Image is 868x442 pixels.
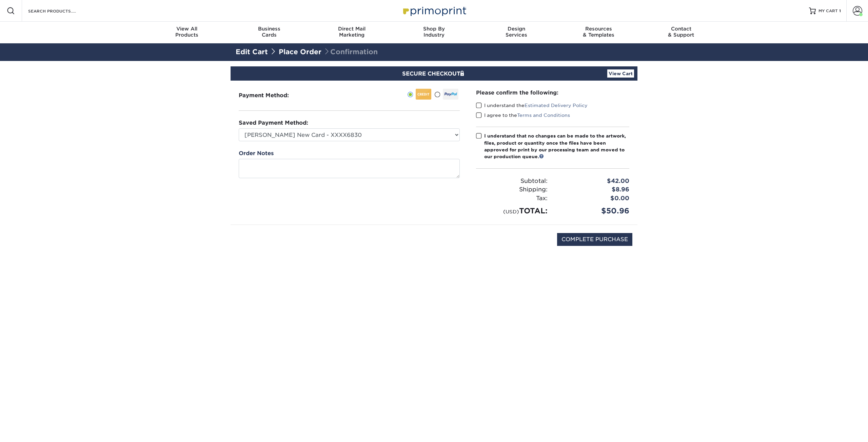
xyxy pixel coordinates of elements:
[323,48,378,56] span: Confirmation
[557,233,632,246] input: COMPLETE PURCHASE
[476,112,570,119] label: I agree to the
[146,26,228,32] span: View All
[557,26,640,38] div: & Templates
[228,26,311,32] span: Business
[640,26,722,38] div: & Support
[393,26,475,38] div: Industry
[471,194,553,203] div: Tax:
[228,26,311,38] div: Cards
[400,3,468,18] img: Primoprint
[557,26,640,32] span: Resources
[146,22,228,43] a: View AllProducts
[557,22,640,43] a: Resources& Templates
[640,26,722,32] span: Contact
[236,48,268,56] a: Edit Cart
[146,26,228,38] div: Products
[818,8,838,14] span: MY CART
[839,8,841,13] span: 1
[311,26,393,32] span: Direct Mail
[607,69,634,78] a: View Cart
[239,149,274,157] label: Order Notes
[239,119,308,127] label: Saved Payment Method:
[475,26,557,38] div: Services
[393,26,475,32] span: Shop By
[471,185,553,194] div: Shipping:
[553,194,634,203] div: $0.00
[475,22,557,43] a: DesignServices
[525,103,588,108] a: Estimated Delivery Policy
[553,177,634,186] div: $42.00
[640,22,722,43] a: Contact& Support
[393,22,475,43] a: Shop ByIndustry
[471,205,553,216] div: TOTAL:
[517,112,570,118] a: Terms and Conditions
[503,209,519,214] small: (USD)
[279,48,321,56] a: Place Order
[402,70,466,77] span: SECURE CHECKOUT
[311,26,393,38] div: Marketing
[553,185,634,194] div: $8.96
[484,132,629,160] div: I understand that no changes can be made to the artwork, files, product or quantity once the file...
[475,26,557,32] span: Design
[311,22,393,43] a: Direct MailMarketing
[27,7,94,15] input: SEARCH PRODUCTS.....
[239,92,305,99] h3: Payment Method:
[228,22,311,43] a: BusinessCards
[471,177,553,186] div: Subtotal:
[476,89,629,97] div: Please confirm the following:
[476,102,588,109] label: I understand the
[553,205,634,216] div: $50.96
